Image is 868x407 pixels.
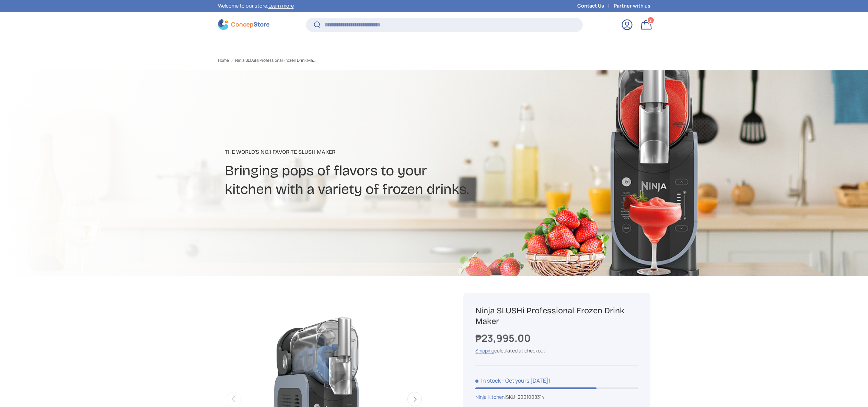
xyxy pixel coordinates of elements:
p: - Get yours [DATE]! [502,377,550,384]
p: The World's No.1 Favorite Slush Maker [225,148,488,156]
div: calculated at checkout. [475,347,638,354]
strong: ₱23,995.00 [475,331,532,345]
p: Welcome to our store. [218,2,294,10]
h2: Bringing pops of flavors to your kitchen with a variety of frozen drinks. [225,162,488,199]
span: 2001008314 [518,394,544,400]
nav: Breadcrumbs [218,57,447,63]
a: Home [218,58,229,62]
h1: Ninja SLUSHi Professional Frozen Drink Maker [475,305,638,327]
a: Ninja Kitchen [475,394,505,400]
span: In stock [475,377,501,384]
a: Ninja SLUSHi Professional Frozen Drink Maker [235,58,317,62]
a: Shipping [475,347,494,354]
a: Partner with us [614,2,650,10]
a: Contact Us [577,2,614,10]
span: | [505,394,544,400]
span: 2 [649,18,652,23]
a: Learn more [268,2,294,9]
img: ConcepStore [218,19,269,30]
span: SKU: [506,394,517,400]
